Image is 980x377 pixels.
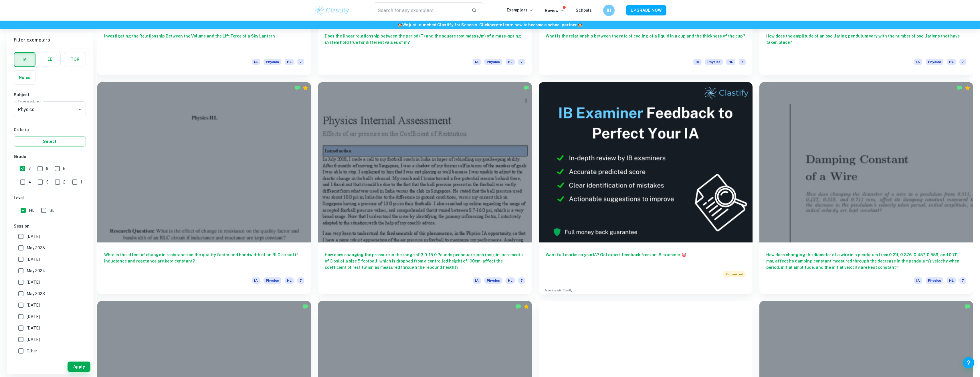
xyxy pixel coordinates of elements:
h6: Subject [14,92,86,98]
a: What is the effect of change in resistance on the quality factor and bandwidth of an RLC circuit ... [97,82,311,294]
a: Advertise with Clastify [545,289,572,293]
span: Physics [484,277,502,284]
h6: Criteria [14,127,86,133]
span: 7 [297,277,304,284]
span: IA [914,277,922,284]
span: 5 [63,165,66,172]
span: May 2023 [27,291,45,297]
span: 6 [46,165,48,172]
button: Open [76,105,84,113]
span: Physics [264,277,281,284]
h6: How does the amplitude of an oscillating pendulum vary with the number of oscillations that have ... [766,33,966,52]
h6: Want full marks on your IA ? Get expert feedback from an IB examiner! [546,252,746,264]
button: IA [14,53,35,66]
span: May 2025 [27,245,45,251]
img: Marked [957,85,962,91]
span: Physics [705,59,723,65]
button: Help and Feedback [963,357,974,368]
a: Want full marks on yourIA? Get expert feedback from an IB examiner!PromotedAdvertise with Clastify [539,82,753,294]
span: 7 [28,165,31,172]
h6: How does changing the pressure in the range of 3.0 -15.0 Pounds per square inch (psi), in increme... [325,252,525,271]
span: 🎯 [682,252,686,257]
span: HL [506,59,515,65]
div: Premium [302,85,308,91]
span: 1 [80,179,82,185]
span: IA [252,59,260,65]
span: 🏫 [397,23,402,27]
label: Type a subject [18,99,41,104]
button: TOK [64,52,86,66]
button: Select [14,136,86,147]
span: HL [726,59,735,65]
span: [DATE] [27,233,40,240]
h6: Does the linear relationship between the period (T) and the square root mass (√m) of a mass-sprin... [325,33,525,52]
h6: How does changing the diameter of a wire in a pendulum from 0.311, 0.376, 0.457, 0.559, and 0.711... [766,252,966,271]
span: IA [473,59,481,65]
span: [DATE] [27,279,40,285]
a: How does changing the pressure in the range of 3.0 -15.0 Pounds per square inch (psi), in increme... [318,82,532,294]
span: 7 [518,277,525,284]
span: [DATE] [27,336,40,343]
p: Exemplars [507,7,533,13]
span: [DATE] [27,313,40,320]
span: HL [285,277,294,284]
span: Promoted [723,271,746,277]
button: UPGRADE NOW [626,5,666,15]
h6: Session [14,223,86,229]
span: IA [914,59,922,65]
span: HL [947,59,956,65]
span: IA [693,59,702,65]
span: Other [27,348,37,354]
img: Marked [523,85,529,91]
h6: What is the relationship between the rate of cooling of a liquid in a cup and the thickness of th... [546,33,746,52]
a: Schools [576,8,592,13]
span: IA [473,277,481,284]
img: Thumbnail [539,82,753,242]
span: 7 [959,277,966,284]
h6: Level [14,195,86,201]
img: Clastify logo [314,5,350,16]
button: IH [603,5,615,16]
a: How does changing the diameter of a wire in a pendulum from 0.311, 0.376, 0.457, 0.559, and 0.711... [759,82,973,294]
img: Marked [302,304,308,309]
button: Notes [14,71,35,84]
span: 7 [959,59,966,65]
h6: We just launched Clastify for Schools. Click to learn how to become a school partner. [1,22,979,28]
span: HL [506,277,515,284]
p: Review [545,7,564,14]
h6: What is the effect of change in resistance on the quality factor and bandwidth of an RLC circuit ... [104,252,304,271]
span: Physics [926,277,943,284]
h6: IH [605,7,612,13]
span: IA [252,277,260,284]
span: [DATE] [27,325,40,331]
span: HL [285,59,294,65]
span: 4 [28,179,31,185]
input: Search for any exemplars... [374,2,467,18]
span: 2 [63,179,66,185]
button: Apply [68,362,90,372]
span: HL [29,207,34,214]
span: SL [50,207,54,214]
span: HL [947,277,956,284]
h6: Grade [14,153,86,160]
a: here [489,23,498,27]
span: 7 [739,59,746,65]
span: 7 [518,59,525,65]
img: Marked [965,304,970,309]
span: [DATE] [27,256,40,262]
span: Physics [264,59,281,65]
span: [DATE] [27,302,40,308]
span: Physics [926,59,943,65]
span: 🏫 [578,23,583,27]
img: Marked [294,85,300,91]
div: Premium [965,85,970,91]
h6: Filter exemplars [7,32,93,48]
button: EE [39,52,60,66]
span: 3 [46,179,49,185]
span: May 2024 [27,268,45,274]
span: Physics [484,59,502,65]
div: Premium [523,304,529,309]
span: 7 [297,59,304,65]
h6: Investigating the Relationship Between the Volume and the Lift Force of a Sky Lantern [104,33,304,52]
